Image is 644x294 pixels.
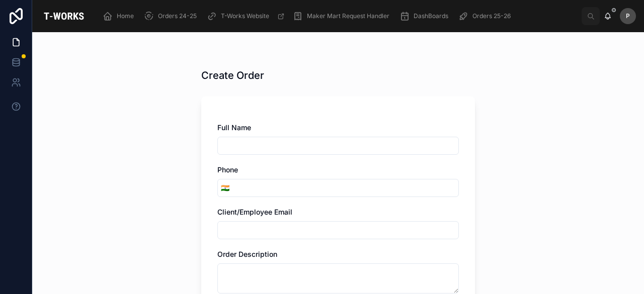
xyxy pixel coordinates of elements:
[204,7,290,25] a: T-Works Website
[455,7,518,25] a: Orders 25-26
[472,12,511,20] span: Orders 25-26
[141,7,204,25] a: Orders 24-25
[40,8,88,24] img: App logo
[217,123,251,132] span: Full Name
[626,12,630,20] span: P
[217,250,277,258] span: Order Description
[158,12,197,20] span: Orders 24-25
[414,12,448,20] span: DashBoards
[217,165,238,174] span: Phone
[218,179,232,197] button: Select Button
[396,7,455,25] a: DashBoards
[217,208,292,216] span: Client/Employee Email
[290,7,396,25] a: Maker Mart Request Handler
[221,12,269,20] span: T-Works Website
[100,7,141,25] a: Home
[117,12,134,20] span: Home
[201,68,264,82] h1: Create Order
[307,12,389,20] span: Maker Mart Request Handler
[96,5,582,27] div: scrollable content
[221,183,229,193] span: 🇮🇳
